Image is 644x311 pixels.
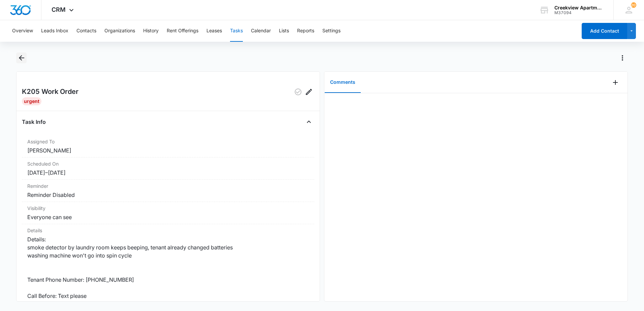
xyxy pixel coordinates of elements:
[22,97,41,105] div: Urgent
[27,191,309,199] dd: Reminder Disabled
[22,202,314,224] div: VisibilityEveryone can see
[27,205,309,212] dt: Visibility
[22,180,314,202] div: ReminderReminder Disabled
[22,158,314,180] div: Scheduled On[DATE]–[DATE]
[104,20,135,42] button: Organizations
[27,169,309,177] dd: [DATE] – [DATE]
[16,53,27,63] button: Back
[12,20,33,42] button: Overview
[631,2,636,8] div: notifications count
[206,20,222,42] button: Leases
[303,116,314,127] button: Close
[230,20,243,42] button: Tasks
[251,20,271,42] button: Calendar
[325,72,361,93] button: Comments
[554,10,604,15] div: account id
[27,146,309,154] dd: [PERSON_NAME]
[27,213,309,221] dd: Everyone can see
[52,6,66,13] span: CRM
[167,20,198,42] button: Rent Offerings
[22,118,46,126] h4: Task Info
[554,5,604,10] div: account name
[76,20,96,42] button: Contacts
[22,87,78,97] h2: K205 Work Order
[303,87,314,97] button: Edit
[27,182,309,189] dt: Reminder
[22,224,314,303] div: DetailsDetails: smoke detector by laundry room keeps beeping, tenant already changed batteries wa...
[27,227,309,234] dt: Details
[297,20,314,42] button: Reports
[27,160,309,167] dt: Scheduled On
[22,135,314,158] div: Assigned To[PERSON_NAME]
[143,20,159,42] button: History
[322,20,341,42] button: Settings
[610,77,621,88] button: Add Comment
[582,23,627,39] button: Add Contact
[27,235,309,300] dd: Details: smoke detector by laundry room keeps beeping, tenant already changed batteries washing m...
[631,2,636,8] span: 207
[27,138,309,145] dt: Assigned To
[41,20,68,42] button: Leads Inbox
[617,53,628,63] button: Actions
[279,20,289,42] button: Lists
